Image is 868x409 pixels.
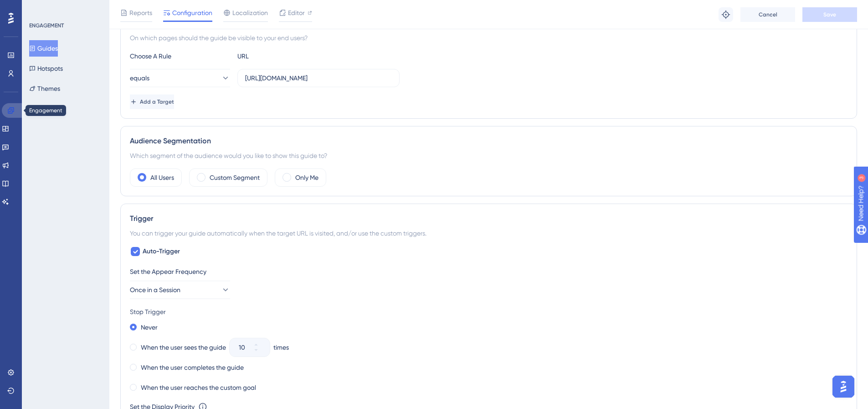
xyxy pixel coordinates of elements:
[141,382,256,393] label: When the user reaches the custom goal
[802,7,857,22] button: Save
[130,51,230,62] div: Choose A Rule
[141,362,244,373] label: When the user completes the guide
[232,7,268,18] span: Localization
[830,373,857,400] iframe: UserGuiding AI Assistant Launcher
[29,22,64,29] div: ENGAGEMENT
[130,136,847,147] div: Audience Segmentation
[172,7,212,18] span: Configuration
[273,342,289,353] div: times
[295,172,318,183] label: Only Me
[21,2,57,13] span: Need Help?
[130,228,847,239] div: You can trigger your guide automatically when the target URL is visited, and/or use the custom tr...
[141,342,226,353] label: When the user sees the guide
[63,5,66,12] div: 3
[210,172,260,183] label: Custom Segment
[29,40,58,57] button: Guides
[143,246,180,257] span: Auto-Trigger
[237,51,338,62] div: URL
[129,7,152,18] span: Reports
[29,60,63,77] button: Hotspots
[288,7,305,18] span: Editor
[130,284,180,295] span: Once in a Session
[740,7,795,22] button: Cancel
[130,94,174,109] button: Add a Target
[141,322,158,333] label: Never
[823,11,836,18] span: Save
[29,80,60,97] button: Themes
[130,69,230,87] button: equals
[130,266,847,277] div: Set the Appear Frequency
[130,150,847,161] div: Which segment of the audience would you like to show this guide to?
[130,306,847,317] div: Stop Trigger
[245,73,392,83] input: yourwebsite.com/path
[130,213,847,224] div: Trigger
[130,32,847,43] div: On which pages should the guide be visible to your end users?
[130,281,230,299] button: Once in a Session
[140,98,174,105] span: Add a Target
[150,172,174,183] label: All Users
[130,73,149,84] span: equals
[759,11,777,18] span: Cancel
